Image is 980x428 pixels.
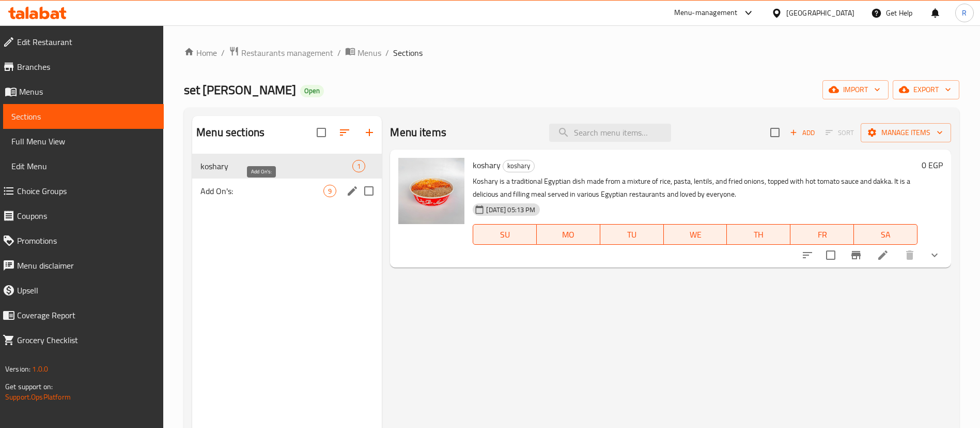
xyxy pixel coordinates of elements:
[477,227,533,242] span: SU
[854,224,917,245] button: SA
[844,243,868,268] button: Branch-specific-item
[877,249,889,261] a: Edit menu item
[229,46,333,60] a: Restaurants management
[17,61,155,73] span: Branches
[822,80,889,99] button: import
[17,259,155,272] span: Menu disclaimer
[869,126,943,139] span: Manage items
[32,362,48,376] span: 1.0.0
[820,244,842,266] span: Select to update
[192,179,382,203] div: Add On's:9edit
[17,210,155,222] span: Coupons
[390,125,446,140] h2: Menu items
[831,83,880,96] span: import
[337,47,341,59] li: /
[5,362,30,376] span: Version:
[398,158,464,224] img: koshary
[11,160,155,172] span: Edit Menu
[795,227,850,242] span: FR
[3,154,164,179] a: Edit Menu
[727,224,790,245] button: TH
[901,83,951,96] span: export
[352,160,365,172] div: items
[922,243,947,268] button: show more
[17,284,155,297] span: Upsell
[786,125,819,141] button: Add
[323,185,336,197] div: items
[962,7,967,19] span: R
[184,78,296,101] span: set [PERSON_NAME]
[196,125,265,140] h2: Menu sections
[482,205,539,215] span: [DATE] 05:13 PM
[200,185,323,197] span: Add On's:
[858,227,913,242] span: SA
[819,125,861,141] span: Select section first
[184,46,959,60] nav: breadcrumb
[928,249,941,261] svg: Show Choices
[19,85,155,98] span: Menus
[3,129,164,154] a: Full Menu View
[3,104,164,129] a: Sections
[241,47,333,59] span: Restaurants management
[393,47,423,59] span: Sections
[17,334,155,346] span: Grocery Checklist
[786,7,854,19] div: [GEOGRAPHIC_DATA]
[324,186,336,196] span: 9
[357,47,381,59] span: Menus
[668,227,723,242] span: WE
[345,46,381,60] a: Menus
[549,124,671,142] input: search
[503,160,535,172] div: koshary
[221,47,225,59] li: /
[357,120,382,145] button: Add section
[922,158,943,172] h6: 0 EGP
[11,110,155,123] span: Sections
[192,154,382,179] div: koshary1
[541,227,596,242] span: MO
[353,161,365,171] span: 1
[332,120,357,145] span: Sort sections
[5,390,71,404] a: Support.OpsPlatform
[473,175,917,201] p: Koshary is a traditional Egyptian dish made from a mixture of rice, pasta, lentils, and fried oni...
[786,125,819,141] span: Add item
[473,157,501,173] span: koshary
[17,234,155,247] span: Promotions
[385,47,389,59] li: /
[503,160,534,172] span: koshary
[300,85,324,97] div: Open
[17,309,155,321] span: Coverage Report
[764,122,786,143] span: Select section
[345,183,360,199] button: edit
[310,122,332,143] span: Select all sections
[200,160,352,172] span: koshary
[897,243,922,268] button: delete
[537,224,600,245] button: MO
[11,135,155,147] span: Full Menu View
[731,227,786,242] span: TH
[184,47,217,59] a: Home
[604,227,660,242] span: TU
[192,150,382,208] nav: Menu sections
[17,36,155,48] span: Edit Restaurant
[861,123,951,142] button: Manage items
[795,243,820,268] button: sort-choices
[17,185,155,197] span: Choice Groups
[790,224,854,245] button: FR
[788,127,816,139] span: Add
[893,80,959,99] button: export
[5,380,53,393] span: Get support on:
[600,224,664,245] button: TU
[473,224,537,245] button: SU
[664,224,727,245] button: WE
[674,7,738,19] div: Menu-management
[300,86,324,95] span: Open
